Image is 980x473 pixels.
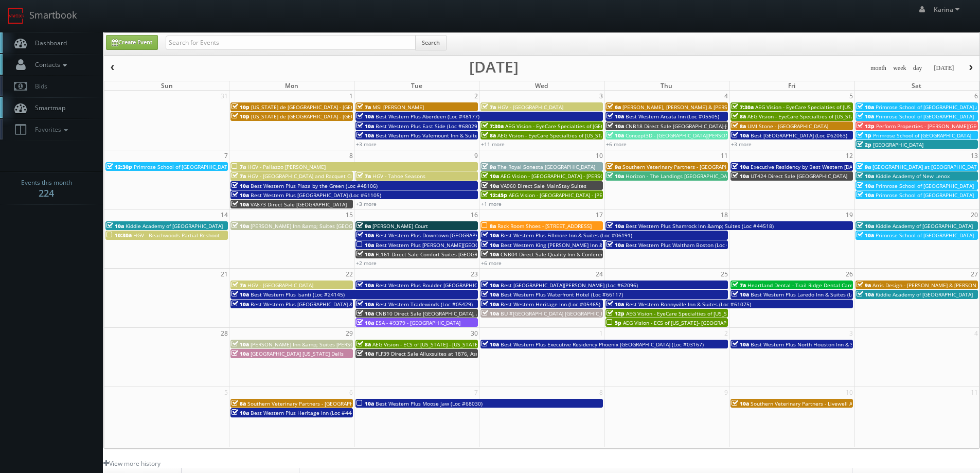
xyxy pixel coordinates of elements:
button: Search [415,35,447,50]
span: 10a [607,122,624,130]
span: AEG Vision - EyeCare Specialties of [GEOGRAPHIC_DATA][US_STATE] - [GEOGRAPHIC_DATA] [505,122,725,130]
span: Best Western Plus Fillmore Inn & Suites (Loc #06191) [501,232,632,239]
span: Primrose School of [GEOGRAPHIC_DATA] [876,182,974,189]
span: UMI Stone - [GEOGRAPHIC_DATA] [747,122,828,130]
span: 10a [231,182,249,189]
span: AEG Vision - EyeCare Specialties of [US_STATE] - Carolina Family Vision [747,113,921,120]
span: Best Western Plus Waterfront Hotel (Loc #66117) [501,291,623,298]
span: HGV - Beachwoods Partial Reshoot [133,232,220,239]
span: 10a [857,182,874,189]
span: AEG Vision - [GEOGRAPHIC_DATA] - [PERSON_NAME] Cypress [509,191,656,199]
span: Bids [30,82,47,91]
span: 3 [598,91,604,101]
span: Best Western Plus Downtown [GEOGRAPHIC_DATA] (Loc #48199) [376,232,534,239]
button: week [889,62,910,75]
img: smartbook-logo.png [8,8,24,24]
span: AEG Vision - ECS of [US_STATE] - [US_STATE] Valley Family Eye Care [372,341,537,348]
span: 10p [231,103,250,111]
span: The Royal Sonesta [GEOGRAPHIC_DATA] [497,163,595,170]
span: Kiddie Academy of New Lenox [876,172,950,180]
span: 25 [720,269,729,279]
span: 10a [482,232,499,239]
span: Best Western Plus Waltham Boston (Loc #22009) [626,241,747,249]
span: Best Western Tradewinds (Loc #05429) [376,301,473,308]
a: +3 more [356,141,377,148]
span: 12:30p [106,163,132,170]
span: Dashboard [30,39,67,47]
a: +3 more [356,200,377,207]
input: Search for Events [166,36,416,50]
span: 14 [220,209,229,220]
span: 10a [231,350,249,357]
span: Contacts [30,60,69,69]
span: 12 [845,150,854,161]
span: 10a [231,291,249,298]
span: 7a [732,282,746,289]
span: 10a [482,291,499,298]
span: Southern Veterinary Partners - [GEOGRAPHIC_DATA][PERSON_NAME] [622,163,791,170]
span: 10p [231,113,250,120]
span: VA873 Direct Sale [GEOGRAPHIC_DATA] [251,201,347,208]
span: 29 [345,328,354,339]
span: Rack Room Shoes - [STREET_ADDRESS] [497,222,592,230]
span: 26 [845,269,854,279]
span: 10a [357,400,374,407]
span: [PERSON_NAME] Inn &amp; Suites [PERSON_NAME] [251,341,377,348]
span: 24 [595,269,604,279]
span: 10a [857,103,874,111]
span: 21 [220,269,229,279]
span: 10a [482,301,499,308]
button: [DATE] [930,62,957,75]
strong: 224 [39,187,54,199]
span: 7 [473,387,479,398]
span: 18 [720,209,729,220]
span: 10a [732,400,749,407]
span: 12p [857,122,875,130]
a: +3 more [731,141,752,148]
span: 13 [970,150,979,161]
span: MSI [PERSON_NAME] [372,103,424,111]
span: 10a [231,222,249,230]
span: 7a [231,163,246,170]
span: Best Western Heritage Inn (Loc #05465) [501,301,600,308]
span: CNB18 Direct Sale [GEOGRAPHIC_DATA]-[GEOGRAPHIC_DATA] [626,122,775,130]
span: 10a [106,222,124,230]
span: 8a [357,341,371,348]
span: 23 [470,269,479,279]
span: 8 [348,150,354,161]
span: Best Western Plus Shamrock Inn &amp; Suites (Loc #44518) [626,222,774,230]
span: [GEOGRAPHIC_DATA] [873,141,923,148]
span: Best Western Plus Laredo Inn & Suites (Loc #44702) [751,291,879,298]
span: 10a [357,310,374,317]
a: Create Event [106,35,158,50]
span: 10a [607,241,624,249]
span: 31 [220,91,229,101]
span: 10a [482,282,499,289]
span: 10a [357,113,374,120]
span: Best Western Plus Heritage Inn (Loc #44463) [251,409,362,416]
span: 6 [348,387,354,398]
span: 10a [482,341,499,348]
span: 10:30a [106,232,132,239]
span: 10a [231,191,249,199]
span: 9a [857,163,871,170]
span: 7a [482,103,496,111]
span: Best Western Plus Aberdeen (Loc #48177) [376,113,479,120]
span: [US_STATE] de [GEOGRAPHIC_DATA] - [GEOGRAPHIC_DATA] [251,113,393,120]
span: 10a [607,132,624,139]
span: 10a [857,113,874,120]
span: Concept3D - [GEOGRAPHIC_DATA][PERSON_NAME][US_STATE] [626,132,775,139]
span: 10a [732,172,749,180]
button: month [867,62,890,75]
span: [PERSON_NAME], [PERSON_NAME] & [PERSON_NAME], LLC - [GEOGRAPHIC_DATA] [622,103,821,111]
span: 7a [231,282,246,289]
span: Best Western Plus Moose Jaw (Loc #68030) [376,400,483,407]
span: Primrose School of [GEOGRAPHIC_DATA] [876,113,974,120]
span: 28 [220,328,229,339]
span: 6 [973,91,979,101]
span: Best Western Plus [PERSON_NAME][GEOGRAPHIC_DATA] (Loc #66006) [376,241,547,249]
span: 10a [732,291,749,298]
span: 9a [357,222,371,230]
span: 16 [470,209,479,220]
span: 10a [482,310,499,317]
